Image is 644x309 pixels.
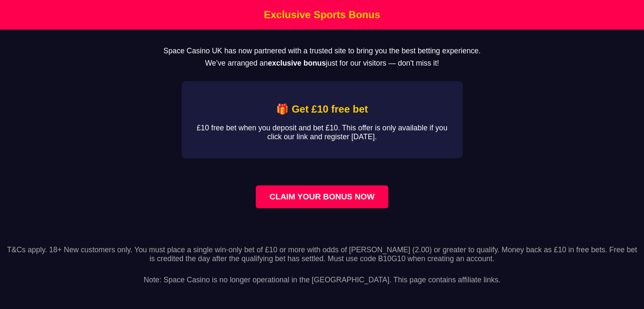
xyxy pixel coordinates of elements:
p: £10 free bet when you deposit and bet £10. This offer is only available if you click our link and... [195,124,449,141]
p: T&Cs apply. 18+ New customers only. You must place a single win-only bet of £10 or more with odds... [7,246,637,263]
a: Claim your bonus now [256,185,388,208]
h1: Exclusive Sports Bonus [2,9,642,21]
h2: 🎁 Get £10 free bet [195,103,449,115]
div: Affiliate Bonus [182,81,463,158]
p: Space Casino UK has now partnered with a trusted site to bring you the best betting experience. [14,47,630,55]
strong: exclusive bonus [268,59,326,67]
p: We’ve arranged an just for our visitors — don't miss it! [14,59,630,68]
p: Note: Space Casino is no longer operational in the [GEOGRAPHIC_DATA]. This page contains affiliat... [7,267,637,284]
